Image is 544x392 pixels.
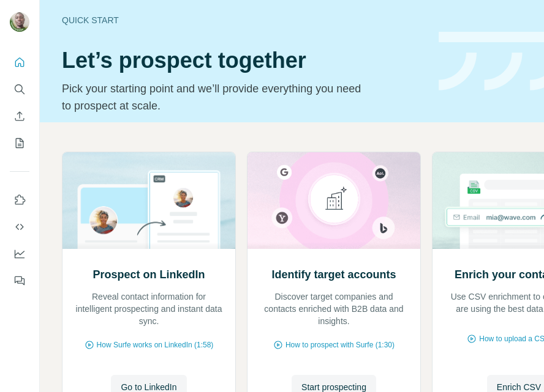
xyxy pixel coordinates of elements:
button: Use Surfe API [10,216,29,238]
span: How to prospect with Surfe (1:30) [285,339,395,350]
img: Prospect on LinkedIn [62,152,236,249]
p: Reveal contact information for intelligent prospecting and instant data sync. [75,290,223,327]
h2: Identify target accounts [271,266,396,283]
button: Enrich CSV [10,105,29,127]
span: How Surfe works on LinkedIn (1:58) [97,339,214,350]
p: Pick your starting point and we’ll provide everything you need to prospect at scale. [62,80,369,114]
img: Avatar [10,12,29,32]
div: Quick start [62,14,424,26]
button: My lists [10,132,29,154]
button: Use Surfe on LinkedIn [10,189,29,211]
button: Feedback [10,270,29,292]
h1: Let’s prospect together [62,48,424,73]
p: Discover target companies and contacts enriched with B2B data and insights. [260,290,408,327]
h2: Prospect on LinkedIn [93,266,205,283]
button: Dashboard [10,243,29,265]
img: Identify target accounts [247,152,421,249]
button: Quick start [10,51,29,73]
button: Search [10,78,29,100]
